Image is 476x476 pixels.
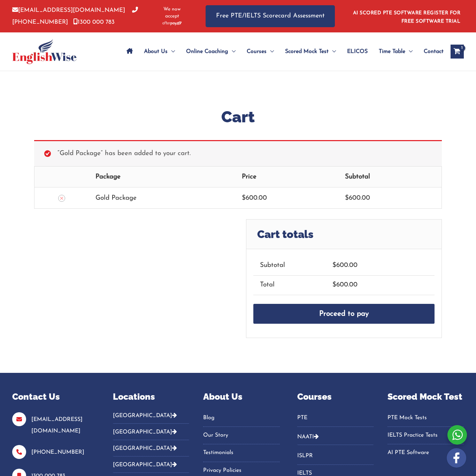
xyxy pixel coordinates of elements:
div: “Gold Package” has been added to your cart. [34,140,442,166]
p: Scored Mock Test [387,390,464,404]
th: Subtotal [338,167,442,187]
img: white-facebook.png [447,448,466,468]
span: About Us [144,39,168,64]
a: IELTS Practice Tests [387,430,464,441]
button: NAATI [297,429,374,445]
aside: Header Widget 1 [349,5,464,28]
p: Courses [297,390,374,404]
span: Menu Toggle [168,39,175,64]
h2: Cart totals [246,220,442,249]
nav: Menu [387,412,464,459]
a: Contact [418,39,444,64]
h1: Cart [34,106,442,128]
p: Contact Us [12,390,95,404]
bdi: 600.00 [332,282,358,288]
a: Blog [203,412,279,424]
a: [EMAIL_ADDRESS][DOMAIN_NAME] [12,7,125,13]
bdi: 600.00 [345,195,370,201]
a: Testimonials [203,447,279,459]
span: Menu Toggle [405,39,413,64]
a: AI PTE Software [387,447,464,459]
p: About Us [203,390,279,404]
span: Online Coaching [186,39,228,64]
span: We now accept [156,6,188,20]
a: Scored Mock TestMenu Toggle [279,39,341,64]
a: PTE Mock Tests [387,412,464,424]
a: [EMAIL_ADDRESS][DOMAIN_NAME] [31,417,83,434]
th: Total [253,275,326,295]
span: Courses [247,39,267,64]
a: NAATI [297,434,314,440]
a: ISLPR [297,450,374,462]
a: View Shopping Cart, 1 items [451,45,464,59]
span: $ [332,262,336,269]
span: Menu Toggle [267,39,274,64]
p: Locations [113,390,189,404]
nav: Menu [297,412,374,427]
span: Time Table [379,39,405,64]
nav: Site Navigation: Main Menu [121,39,444,64]
a: Our Story [203,430,279,441]
bdi: 600.00 [332,262,358,269]
th: Package [89,167,235,187]
span: $ [332,282,336,288]
button: [GEOGRAPHIC_DATA] [113,456,189,473]
a: CoursesMenu Toggle [241,39,279,64]
a: Proceed to pay [253,304,435,324]
span: $ [345,195,349,201]
div: Gold Package [95,192,229,204]
th: Price [235,167,338,187]
span: Contact [424,39,444,64]
a: Free PTE/IELTS Scorecard Assessment [206,5,335,27]
span: Menu Toggle [329,39,336,64]
span: Scored Mock Test [285,39,329,64]
button: [GEOGRAPHIC_DATA] [113,440,189,456]
a: Time TableMenu Toggle [373,39,418,64]
a: [PHONE_NUMBER] [12,7,138,25]
bdi: 600.00 [242,195,267,201]
a: PTE [297,412,374,424]
a: Remove this item [58,195,65,202]
button: [GEOGRAPHIC_DATA] [113,412,189,424]
a: 1300 000 783 [73,19,115,25]
a: [PHONE_NUMBER] [31,450,84,455]
button: [GEOGRAPHIC_DATA] [113,424,189,440]
th: Subtotal [253,256,326,275]
span: ELICOS [347,39,368,64]
img: cropped-ew-logo [12,39,77,64]
a: Online CoachingMenu Toggle [181,39,241,64]
span: $ [242,195,246,201]
a: AI SCORED PTE SOFTWARE REGISTER FOR FREE SOFTWARE TRIAL [353,10,461,24]
img: Afterpay-Logo [162,21,182,25]
a: About UsMenu Toggle [138,39,181,64]
span: Menu Toggle [228,39,236,64]
a: ELICOS [341,39,373,64]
